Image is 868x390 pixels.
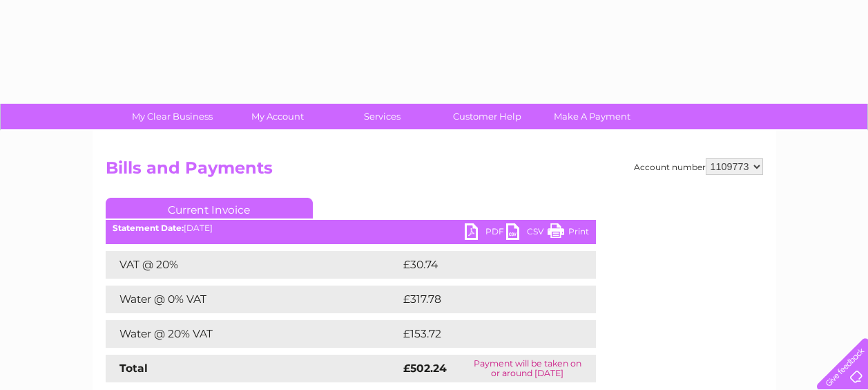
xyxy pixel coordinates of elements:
h2: Bills and Payments [106,158,763,185]
a: Print [548,223,589,243]
td: VAT @ 20% [106,251,400,279]
td: Water @ 0% VAT [106,286,400,313]
div: Account number [634,158,763,175]
td: Payment will be taken on or around [DATE] [459,355,595,382]
a: My Clear Business [115,104,229,129]
div: [DATE] [106,223,596,233]
a: Current Invoice [106,198,313,219]
td: £153.72 [400,320,570,348]
strong: £502.24 [403,362,447,375]
td: £317.78 [400,286,570,313]
a: PDF [465,223,506,243]
strong: Total [119,362,148,375]
td: Water @ 20% VAT [106,320,400,348]
a: Customer Help [430,104,544,129]
a: My Account [220,104,334,129]
b: Statement Date: [113,223,184,233]
a: Make A Payment [535,104,649,129]
a: Services [325,104,439,129]
a: CSV [506,223,548,243]
td: £30.74 [400,251,568,279]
